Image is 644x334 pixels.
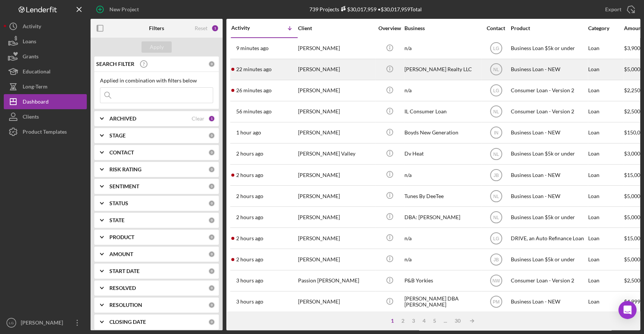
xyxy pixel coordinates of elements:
span: $2,250 [624,87,640,93]
div: Clear [192,116,204,122]
div: Educational [23,64,51,81]
div: 0 [208,200,215,207]
div: 0 [208,166,215,173]
div: Clients [23,109,39,126]
time: 2025-09-17 19:07 [236,214,263,220]
span: $5,000 [624,66,640,72]
button: Activity [4,19,87,34]
text: LG [493,46,499,51]
b: RISK RATING [109,166,141,172]
b: START DATE [109,268,140,274]
div: Loan [588,123,623,143]
text: NL [493,194,499,199]
text: LG [493,236,499,241]
div: Loan [588,292,623,312]
button: New Project [91,2,146,17]
text: IN [494,130,498,136]
button: Product Templates [4,124,87,139]
text: NL [493,215,499,220]
div: [PERSON_NAME] [298,165,373,185]
text: NL [493,67,499,72]
div: 0 [208,132,215,139]
b: SENTIMENT [109,183,139,189]
div: 0 [208,217,215,224]
time: 2025-09-17 20:57 [236,66,272,72]
div: 0 [208,285,215,291]
button: Clients [4,109,87,124]
div: Open Intercom Messenger [618,301,636,319]
span: $15,000 [624,172,643,178]
b: CLOSING DATE [109,319,146,325]
div: 1 [387,318,398,324]
div: Applied in combination with filters below [100,78,213,84]
div: Passion [PERSON_NAME] [298,271,373,291]
div: Category [588,25,623,31]
a: Dashboard [4,94,87,109]
span: $2,500 [624,277,640,284]
span: $2,500 [624,108,640,114]
div: 1 [208,115,215,122]
div: New Project [109,2,139,17]
div: [PERSON_NAME] [298,81,373,101]
div: Activity [23,19,41,36]
text: NW [492,278,500,284]
button: Long-Term [4,79,87,94]
time: 2025-09-17 18:45 [236,278,263,284]
b: RESOLVED [109,285,136,291]
time: 2025-09-17 19:05 [236,235,263,241]
div: IL Consumer Loan [404,102,480,122]
div: 0 [208,319,215,325]
button: Apply [141,41,172,53]
b: STATE [109,217,124,223]
b: AMOUNT [109,251,133,257]
time: 2025-09-17 19:32 [236,193,263,199]
button: Educational [4,64,87,79]
div: Business Loan - NEW [511,123,586,143]
div: n/a [404,38,480,58]
div: Loan [588,271,623,291]
span: $3,900 [624,45,640,51]
div: Activity [231,25,264,31]
time: 2025-09-17 19:41 [236,172,263,178]
div: 0 [208,61,215,67]
span: $4,999 [624,298,640,305]
time: 2025-09-17 20:54 [236,87,272,93]
div: 0 [208,251,215,258]
b: ARCHIVED [109,116,136,122]
button: Loans [4,34,87,49]
b: STATUS [109,200,128,206]
div: 0 [208,183,215,190]
div: Business [404,25,480,31]
div: Business Loan $5k or under [511,144,586,164]
div: Loan [588,81,623,101]
div: Loan [588,249,623,269]
text: NL [493,109,499,114]
div: $30,017,959 [339,6,377,12]
div: 0 [208,302,215,308]
div: n/a [404,165,480,185]
span: $5,000 [624,214,640,220]
div: Loan [588,165,623,185]
div: Apply [150,41,164,53]
div: 0 [208,149,215,156]
div: [PERSON_NAME] [298,59,373,79]
div: n/a [404,249,480,269]
div: Product [511,25,586,31]
div: Consumer Loan - Version 2 [511,81,586,101]
div: [PERSON_NAME] [298,292,373,312]
b: SEARCH FILTER [96,61,134,67]
div: Boyds New Generation [404,123,480,143]
text: JB [493,172,498,178]
div: [PERSON_NAME] Valley [298,144,373,164]
div: [PERSON_NAME] [19,315,68,332]
div: Grants [23,49,38,66]
div: Business Loan - NEW [511,186,586,206]
div: [PERSON_NAME] [298,228,373,248]
div: [PERSON_NAME] [298,38,373,58]
div: Business Loan - NEW [511,292,586,312]
div: Loan [588,59,623,79]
